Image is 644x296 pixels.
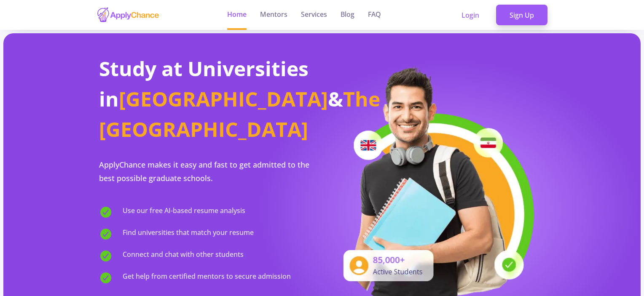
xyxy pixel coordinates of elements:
span: Find universities that match your resume [123,227,254,241]
img: applychance logo [97,7,160,23]
a: Login [448,5,493,26]
span: & [328,85,343,112]
span: Connect and chat with other students [123,249,244,263]
span: [GEOGRAPHIC_DATA] [119,85,328,112]
a: Sign Up [496,5,547,26]
span: Use our free AI-based resume analysis [123,205,245,219]
span: ApplyChance makes it easy and fast to get admitted to the best possible graduate schools. [99,160,309,183]
span: Study at Universities in [99,55,309,112]
span: Get help from certified mentors to secure admission [123,271,291,285]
